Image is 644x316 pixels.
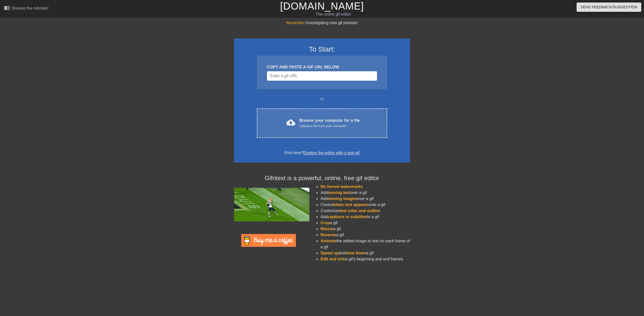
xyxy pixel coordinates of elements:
[299,117,360,129] div: Browse your computer for a file
[247,96,397,102] div: or
[241,234,296,247] img: Buy Me A Coffee
[320,202,410,208] li: Control over a gif
[240,45,404,54] h3: To Start:
[328,196,357,201] span: moving images
[320,214,410,220] li: Add to a gif
[320,239,336,243] span: Animate
[280,1,364,12] a: [DOMAIN_NAME]
[286,21,306,25] span: November:
[299,124,360,129] div: Upload a file from your computer
[267,64,377,70] div: COPY AND PASTE A GIF URL BELOW
[320,227,333,231] span: Resize
[320,190,410,196] li: Add over a gif
[334,203,369,207] span: when text appears
[340,209,380,213] span: text color and outline
[320,226,410,232] li: a gif
[320,251,339,255] span: Speed up
[12,6,49,10] div: Browse the tutorials!
[320,221,330,225] span: Crop
[4,5,49,13] a: Browse the tutorials!
[303,151,359,155] a: Explore the editor with a test gif
[320,257,345,261] span: Edit and trim
[320,196,410,202] li: Add over a gif
[320,184,363,189] span: No forced watermarks
[267,71,377,81] input: Username
[328,215,367,219] span: captions or subtitles
[320,250,410,256] li: and a gif
[4,5,10,11] span: menu_book
[234,20,410,26] div: Investigating new gif presets!
[217,11,450,17] div: The online gif editor
[320,233,336,237] span: Reverse
[320,238,410,250] li: the added image or text on each frame of a gif
[320,232,410,238] li: a gif
[328,190,350,195] span: moving text
[320,256,410,262] li: a gif's beginning and end frames
[345,251,366,255] span: slow down
[234,175,410,182] h4: Gifntext is a powerful, online, free gif editor
[286,118,295,127] span: cloud_upload
[234,188,309,221] img: football_small.gif
[320,220,410,226] li: a gif
[577,3,641,12] button: Send Feedback/Suggestion
[581,4,637,10] span: Send Feedback/Suggestion
[320,208,410,214] li: Customize
[240,150,404,156] div: First time?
